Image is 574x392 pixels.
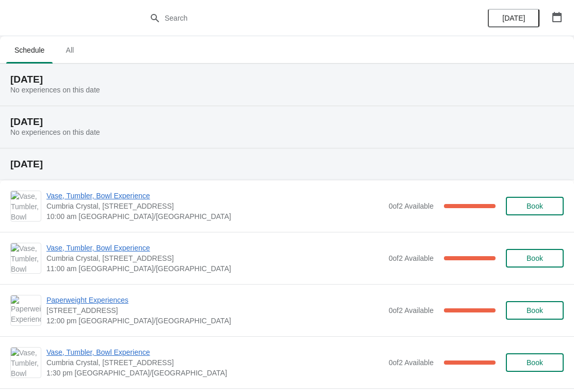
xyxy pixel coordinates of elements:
[46,201,384,211] span: Cumbria Crystal, [STREET_ADDRESS]
[10,86,100,94] span: No experiences on this date
[46,368,384,378] span: 1:30 pm [GEOGRAPHIC_DATA]/[GEOGRAPHIC_DATA]
[46,305,384,316] span: [STREET_ADDRESS]
[46,253,384,263] span: Cumbria Crystal, [STREET_ADDRESS]
[46,347,384,357] span: Vase, Tumbler, Bowl Experience
[46,316,384,326] span: 12:00 pm [GEOGRAPHIC_DATA]/[GEOGRAPHIC_DATA]
[46,295,384,305] span: Paperweight Experiences
[10,159,564,169] h2: [DATE]
[506,197,564,215] button: Book
[11,243,41,273] img: Vase, Tumbler, Bowl Experience | Cumbria Crystal, Unit 4 Canal Street, Ulverston LA12 7LB, UK | 1...
[46,191,384,201] span: Vase, Tumbler, Bowl Experience
[46,263,384,274] span: 11:00 am [GEOGRAPHIC_DATA]/[GEOGRAPHIC_DATA]
[10,74,564,85] h2: [DATE]
[11,295,41,325] img: Paperweight Experiences | Cumbria Crystal, Canal Head, Ulverston LA12 7LB, UK | 12:00 pm Europe/L...
[46,357,384,368] span: Cumbria Crystal, [STREET_ADDRESS]
[10,117,564,127] h2: [DATE]
[389,202,434,210] span: 0 of 2 Available
[164,9,430,27] input: Search
[527,202,543,210] span: Book
[488,9,539,27] button: [DATE]
[389,254,434,262] span: 0 of 2 Available
[506,249,564,268] button: Book
[502,14,525,22] span: [DATE]
[506,301,564,320] button: Book
[389,306,434,315] span: 0 of 2 Available
[527,306,543,315] span: Book
[46,243,384,253] span: Vase, Tumbler, Bowl Experience
[527,254,543,262] span: Book
[527,358,543,367] span: Book
[389,358,434,367] span: 0 of 2 Available
[46,211,384,222] span: 10:00 am [GEOGRAPHIC_DATA]/[GEOGRAPHIC_DATA]
[6,41,53,59] span: Schedule
[11,191,41,221] img: Vase, Tumbler, Bowl Experience | Cumbria Crystal, Unit 4 Canal Street, Ulverston LA12 7LB, UK | 1...
[11,348,41,378] img: Vase, Tumbler, Bowl Experience | Cumbria Crystal, Unit 4 Canal Street, Ulverston LA12 7LB, UK | 1...
[506,353,564,372] button: Book
[57,41,83,59] span: All
[10,128,100,136] span: No experiences on this date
